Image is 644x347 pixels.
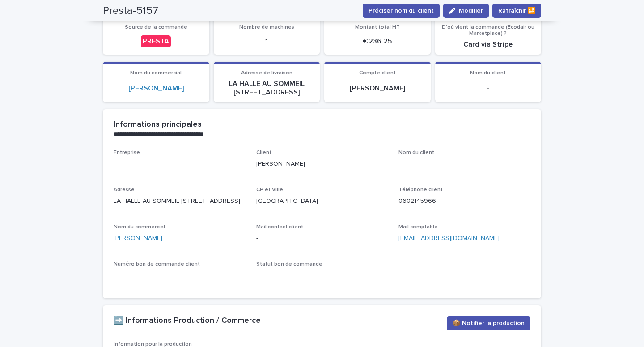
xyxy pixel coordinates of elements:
p: 1 [219,37,315,46]
p: - [398,159,530,169]
p: - [114,159,246,169]
button: Edit [443,4,489,18]
p: [PERSON_NAME] [256,159,388,169]
h2: ➡️ Informations Production / Commerce [114,316,261,326]
span: Nom du client [398,150,434,155]
div: PRESTA [141,35,171,47]
span: Compte client [359,70,396,76]
a: [PERSON_NAME] [114,234,162,243]
span: Numéro bon de commande client [114,261,200,267]
h2: Presta-5157 [103,4,158,17]
span: Statut bon de commande [256,261,322,267]
button: Rafraîchir 🔁 [492,4,541,18]
a: [PERSON_NAME] [128,84,184,93]
span: D'où vient la commande (Ecodair ou Marketplace) ? [442,25,534,36]
p: - [441,84,536,93]
span: Client [256,150,271,155]
span: Nom du commercial [114,224,165,230]
span: Téléphone client [398,187,443,193]
p: LA HALLE AU SOMMEIL [STREET_ADDRESS] [114,197,246,206]
a: [EMAIL_ADDRESS][DOMAIN_NAME] [398,235,500,241]
span: Nom du client [470,70,506,76]
span: Information pour la production [114,342,192,347]
p: [PERSON_NAME] [330,84,425,93]
p: Card via Stripe [441,40,536,49]
p: - [256,271,388,281]
p: - [256,234,388,243]
span: Montant total HT [355,25,400,30]
p: 0602145966 [398,197,530,206]
h2: Informations principales [114,120,202,130]
span: Nombre de machines [239,25,294,30]
span: Mail comptable [398,224,438,230]
p: [GEOGRAPHIC_DATA] [256,197,388,206]
span: Entreprise [114,150,140,155]
span: Mail contact client [256,224,303,230]
span: Préciser nom du client [369,6,434,15]
span: Nom du commercial [130,70,182,76]
p: LA HALLE AU SOMMEIL [STREET_ADDRESS] [219,80,315,97]
span: Adresse [114,187,135,193]
button: 📦 Notifier la production [447,316,530,330]
span: Adresse de livraison [241,70,292,76]
p: - [114,271,246,281]
p: € 236.25 [330,37,425,46]
span: Source de la commande [125,25,187,30]
span: CP et Ville [256,187,283,193]
span: Edit [459,8,483,14]
span: 📦 Notifier la production [453,319,525,328]
button: Préciser nom du client [363,4,440,18]
span: Rafraîchir 🔁 [498,6,535,15]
